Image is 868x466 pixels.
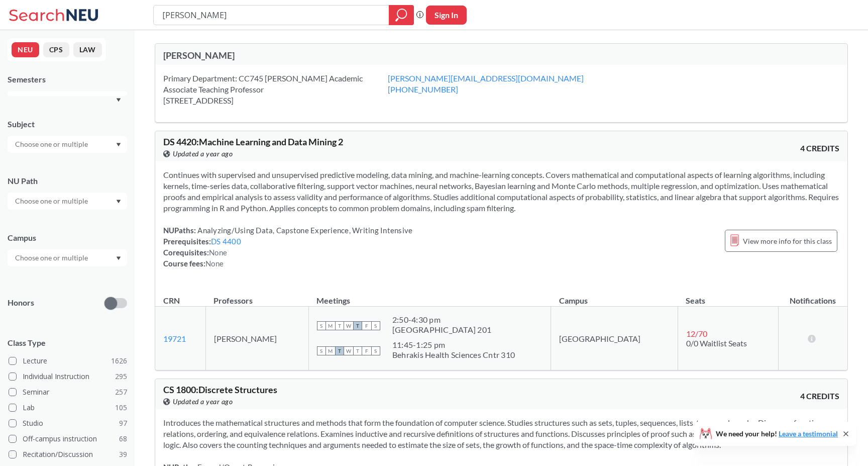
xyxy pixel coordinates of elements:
a: [PERSON_NAME][EMAIL_ADDRESS][DOMAIN_NAME] [388,73,584,83]
a: Leave a testimonial [779,429,838,438]
a: DS 4400 [211,237,241,246]
label: Lab [9,401,127,414]
span: M [326,346,335,355]
div: Dropdown arrow [8,136,127,153]
span: 295 [115,371,127,382]
span: DS 4420 : Machine Learning and Data Mining 2 [163,136,343,147]
input: Choose one or multiple [10,195,94,207]
span: Continues with supervised and unsupervised predictive modeling, data mining, and machine-learning... [163,170,839,213]
input: Class, professor, course number, "phrase" [161,7,382,24]
label: Individual Instruction [9,370,127,383]
td: [PERSON_NAME] [205,307,308,370]
span: Class Type [8,337,127,348]
a: [PHONE_NUMBER] [388,84,458,94]
span: Updated a year ago [173,396,233,407]
span: T [335,346,344,355]
span: W [344,321,353,330]
span: 0/0 Waitlist Seats [686,338,747,348]
div: Primary Department: CC745 [PERSON_NAME] Academic Associate Teaching Professor [STREET_ADDRESS] [163,73,388,106]
span: S [371,346,380,355]
div: CRN [163,295,180,306]
svg: Dropdown arrow [116,98,121,102]
span: W [344,346,353,355]
span: F [362,321,371,330]
span: M [326,321,335,330]
td: [GEOGRAPHIC_DATA] [551,307,678,370]
span: None [209,248,227,257]
th: Campus [551,285,678,307]
svg: Dropdown arrow [116,200,121,204]
span: CS 1800 : Discrete Structures [163,384,277,395]
label: Lecture [9,354,127,367]
svg: magnifying glass [395,8,407,22]
span: 68 [119,433,127,444]
div: Behrakis Health Sciences Cntr 310 [392,350,515,360]
th: Professors [205,285,308,307]
span: 4 CREDITS [800,143,839,154]
span: 4 CREDITS [800,391,839,402]
div: NUPaths: Prerequisites: Corequisites: Course fees: [163,225,412,269]
th: Notifications [778,285,847,307]
label: Seminar [9,386,127,399]
input: Choose one or multiple [10,252,94,264]
div: 2:50 - 4:30 pm [392,315,491,325]
span: T [335,321,344,330]
span: T [353,346,362,355]
p: Honors [8,297,34,309]
a: 19721 [163,334,186,343]
span: Updated a year ago [173,148,233,159]
button: NEU [12,42,39,57]
div: Dropdown arrow [8,193,127,210]
label: Recitation/Discussion [9,448,127,461]
label: Off-campus instruction [9,432,127,445]
span: 105 [115,402,127,413]
span: S [371,321,380,330]
div: magnifying glass [389,5,414,25]
span: Introduces the mathematical structures and methods that form the foundation of computer science. ... [163,418,829,449]
span: View more info for this class [743,235,832,247]
span: F [362,346,371,355]
div: [GEOGRAPHIC_DATA] 201 [392,325,491,335]
svg: Dropdown arrow [116,256,121,260]
span: None [205,259,224,268]
span: Analyzing/Using Data, Capstone Experience, Writing Intensive [196,226,412,235]
span: S [317,346,326,355]
span: 1626 [111,355,127,366]
span: S [317,321,326,330]
button: CPS [43,42,69,57]
label: Studio [9,417,127,430]
input: Choose one or multiple [10,138,94,150]
div: Semesters [8,74,127,85]
div: NU Path [8,175,127,187]
span: 257 [115,387,127,398]
div: Subject [8,119,127,130]
div: Dropdown arrow [8,249,127,266]
div: Campus [8,232,127,243]
div: [PERSON_NAME] [163,50,501,61]
span: 97 [119,418,127,429]
svg: Dropdown arrow [116,143,121,147]
div: 11:45 - 1:25 pm [392,340,515,350]
th: Seats [678,285,778,307]
button: Sign In [426,6,467,25]
button: LAW [73,42,102,57]
span: We need your help! [716,430,838,437]
span: 12 / 70 [686,329,707,338]
span: 39 [119,449,127,460]
th: Meetings [308,285,551,307]
span: T [353,321,362,330]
